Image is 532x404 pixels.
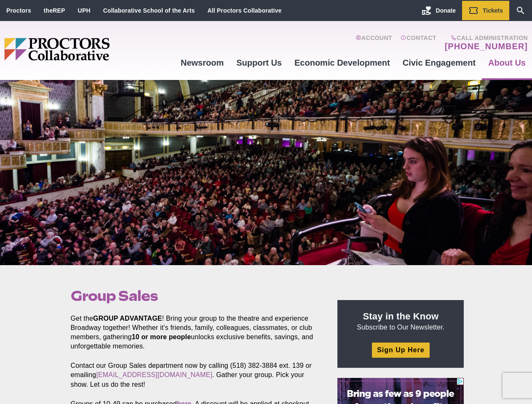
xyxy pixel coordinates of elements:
[396,51,482,74] a: Civic Engagement
[4,38,174,61] img: Proctors logo
[71,314,318,351] p: Get the ! Bring your group to the theatre and experience Broadway together! Whether it’s friends,...
[230,51,288,74] a: Support Us
[401,35,436,51] a: Contact
[78,7,91,14] a: UPH
[483,7,503,14] span: Tickets
[436,7,456,14] span: Donate
[6,7,31,14] a: Proctors
[96,371,212,378] a: [EMAIL_ADDRESS][DOMAIN_NAME]
[103,7,195,14] a: Collaborative School of the Arts
[415,1,462,20] a: Donate
[363,311,439,322] strong: Stay in the Know
[207,7,281,14] a: All Proctors Collaborative
[44,7,65,14] a: theREP
[372,343,429,357] a: Sign Up Here
[93,315,162,322] strong: GROUP ADVANTAGE
[356,35,392,51] a: Account
[71,361,318,389] p: Contact our Group Sales department now by calling (518) 382-3884 ext. 139 or emailing . Gather yo...
[132,333,191,340] strong: 10 or more people
[509,1,532,20] a: Search
[462,1,509,20] a: Tickets
[442,35,528,41] span: Call Administration
[445,41,528,51] a: [PHONE_NUMBER]
[348,310,454,332] p: Subscribe to Our Newsletter.
[71,288,318,304] h1: Group Sales
[288,51,396,74] a: Economic Development
[482,51,532,74] a: About Us
[174,51,230,74] a: Newsroom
